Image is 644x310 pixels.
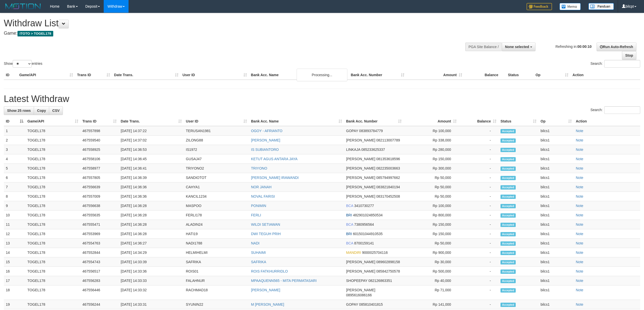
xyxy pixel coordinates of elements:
[376,176,400,180] span: Copy 085794997662 to clipboard
[80,285,119,300] td: 467556446
[404,248,459,257] td: Rp 900,000
[25,285,80,300] td: TOGEL178
[34,106,49,115] a: Copy
[604,106,640,114] input: Search:
[251,204,266,208] a: PONIMIN
[576,138,583,142] a: Note
[25,220,80,229] td: TOGEL178
[184,136,249,145] td: ZILONG88
[539,220,574,229] td: bilcs1
[251,138,280,142] a: [PERSON_NAME]
[80,267,119,276] td: 467556517
[500,138,516,143] span: Accepted
[25,300,80,309] td: TOGEL178
[539,117,574,126] th: Op: activate to sort column ascending
[251,251,266,255] a: SUHAIMI
[500,223,516,227] span: Accepted
[376,166,400,170] span: Copy 082235003663 to clipboard
[346,279,367,283] span: SHOPEEPAY
[604,60,640,68] input: Search:
[539,201,574,211] td: bilcs1
[500,176,516,180] span: Accepted
[184,285,249,300] td: RACHMAD18
[25,173,80,182] td: TOGEL178
[576,260,583,264] a: Note
[80,126,119,136] td: 467557898
[576,148,583,152] a: Note
[354,241,374,245] span: Copy 8700159141 to clipboard
[119,257,184,267] td: [DATE] 14:33:39
[376,260,400,264] span: Copy 089602898158 to clipboard
[500,185,516,190] span: Accepted
[4,229,25,239] td: 12
[500,167,516,171] span: Accepted
[119,117,184,126] th: Date Trans.: activate to sort column ascending
[459,126,498,136] td: -
[346,204,353,208] span: BCA
[539,192,574,201] td: bilcs1
[502,43,535,51] button: None selected
[459,267,498,276] td: -
[184,182,249,192] td: CAHYA1
[80,257,119,267] td: 467554743
[251,269,288,273] a: ROIS FATKHURRIDLO
[576,194,583,198] a: Note
[184,211,249,220] td: FERLI178
[4,182,25,192] td: 7
[591,106,640,114] label: Search:
[49,106,63,115] a: CSV
[465,43,502,51] div: PGA Site Balance /
[459,229,498,239] td: -
[4,248,25,257] td: 14
[539,239,574,248] td: bilcs1
[576,241,583,245] a: Note
[404,145,459,154] td: Rp 280,000
[184,154,249,164] td: GUSAJ47
[80,300,119,309] td: 467556244
[344,117,404,126] th: Bank Acc. Number: activate to sort column ascending
[119,182,184,192] td: [DATE] 14:36:36
[80,220,119,229] td: 467555471
[346,241,353,245] span: BCA
[4,117,25,126] th: ID: activate to sort column descending
[4,60,42,68] label: Show entries
[80,201,119,211] td: 467556638
[459,285,498,300] td: -
[576,176,583,180] a: Note
[80,117,119,126] th: Trans ID: activate to sort column ascending
[80,136,119,145] td: 467559540
[368,279,392,283] span: Copy 082126863351 to clipboard
[251,157,297,161] a: KETUT AGUS ANTARA JAYA
[404,239,459,248] td: Rp 50,000
[539,229,574,239] td: bilcs1
[346,302,358,306] span: GOPAY
[576,157,583,161] a: Note
[500,148,516,152] span: Accepted
[25,192,80,201] td: TOGEL178
[459,248,498,257] td: -
[25,126,80,136] td: TOGEL178
[459,145,498,154] td: -
[184,257,249,267] td: SAFRIKA
[539,211,574,220] td: bilcs1
[4,211,25,220] td: 10
[119,145,184,154] td: [DATE] 14:36:53
[359,129,383,133] span: Copy 083893784779 to clipboard
[353,213,383,217] span: Copy 482901024850534 to clipboard
[52,109,60,113] span: CSV
[184,220,249,229] td: ALADIN24
[404,267,459,276] td: Rp 500,000
[25,117,80,126] th: Game/API: activate to sort column ascending
[251,260,266,264] a: SAFRIKA
[119,192,184,201] td: [DATE] 14:36:36
[539,257,574,267] td: bilcs1
[404,182,459,192] td: Rp 50,000
[570,70,640,80] th: Action
[539,285,574,300] td: bilcs1
[576,129,583,133] a: Note
[459,182,498,192] td: -
[181,70,249,80] th: User ID
[459,220,498,229] td: -
[119,239,184,248] td: [DATE] 14:36:27
[25,136,80,145] td: TOGEL178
